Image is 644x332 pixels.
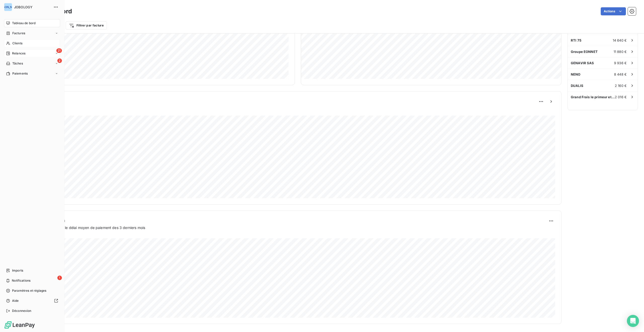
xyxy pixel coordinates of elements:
[57,58,62,63] span: 2
[57,276,62,280] span: 1
[12,51,25,56] span: Relances
[56,48,62,53] span: 21
[614,50,627,54] span: 11 880 €
[12,31,25,36] span: Factures
[615,84,627,88] span: 2 160 €
[12,278,30,283] span: Notifications
[614,61,627,65] span: 9 936 €
[12,71,28,76] span: Paiements
[28,225,145,230] span: Prévisionnel basé sur le délai moyen de paiement des 3 derniers mois
[4,297,60,305] a: Aide
[12,309,31,313] span: Déconnexion
[12,61,23,66] span: Tâches
[12,41,22,46] span: Clients
[615,95,627,99] span: 2 016 €
[12,268,23,273] span: Imports
[66,21,107,29] button: Filtrer par facture
[571,72,581,76] span: NENO
[12,21,35,25] span: Tableau de bord
[601,7,626,15] button: Actions
[12,288,46,293] span: Paramètres et réglages
[12,298,19,303] span: Aide
[571,95,615,99] span: Grand Frais le primeur et le fromager
[4,3,12,11] div: [PERSON_NAME]
[571,84,583,88] span: DUALIS
[627,315,639,327] div: Open Intercom Messenger
[613,38,627,42] span: 14 640 €
[14,5,50,9] span: JOBOLOGY
[614,72,627,76] span: 8 448 €
[4,321,35,329] img: Logo LeanPay
[571,61,594,65] span: GENAVIR SAS
[571,38,581,42] span: RTI 75
[571,50,598,54] span: Groupe EONNET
